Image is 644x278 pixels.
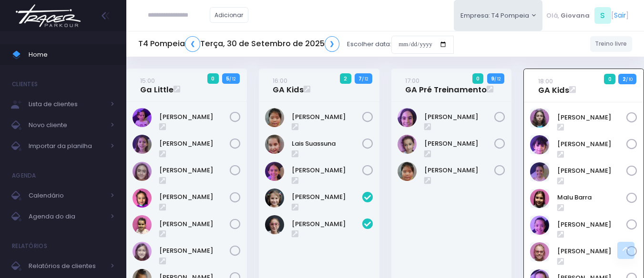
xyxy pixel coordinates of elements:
span: Importar da planilha [29,140,105,152]
img: Alice Mattos [133,108,152,127]
h4: Agenda [12,166,36,185]
a: [PERSON_NAME] [557,113,627,122]
img: Antonella Rossi Paes Previtalli [398,108,417,127]
small: 16:00 [273,76,287,85]
span: 0 [472,73,484,84]
a: [PERSON_NAME] [424,166,495,175]
div: Escolher data: [138,33,454,55]
img: Filomena Caruso Grano [530,109,549,128]
span: Olá, [546,11,559,20]
img: Eloah Meneguim Tenorio [133,162,152,181]
span: Home [29,49,114,61]
span: 0 [604,74,615,84]
a: [PERSON_NAME] [557,220,627,229]
img: Júlia Ayumi Tiba [398,162,417,181]
img: Julia Abrell Ribeiro [265,215,284,234]
h4: Relatórios [12,237,47,256]
small: 17:00 [405,76,419,85]
a: [PERSON_NAME] [292,192,362,202]
strong: 2 [623,75,626,83]
span: Calendário [29,189,105,202]
div: [ ] [542,5,632,26]
a: [PERSON_NAME] [557,166,627,176]
img: Beatriz Abrell Ribeiro [265,189,284,208]
span: Lista de clientes [29,98,105,110]
a: 15:00Ga Little [140,76,174,95]
img: Nicole Esteves Fabri [133,215,152,234]
img: Nina amorim [530,216,549,235]
img: Paola baldin Barreto Armentano [530,242,549,261]
a: [PERSON_NAME] [159,219,230,229]
img: Antonella Zappa Marques [133,135,152,154]
small: / 12 [494,76,501,82]
img: LIZ WHITAKER DE ALMEIDA BORGES [530,162,549,181]
a: 18:00GA Kids [538,76,569,95]
a: [PERSON_NAME] [159,112,230,122]
strong: 9 [491,75,494,82]
img: Isabela dela plata souza [530,135,549,154]
a: [PERSON_NAME] [292,112,362,122]
span: S [594,7,611,24]
a: Treino livre [590,36,633,52]
img: Júlia Meneguim Merlo [133,189,152,208]
span: 2 [340,73,351,84]
a: [PERSON_NAME] [424,112,495,122]
span: Giovana [561,11,590,20]
h4: Clientes [12,75,38,94]
img: Malu Barra Guirro [530,189,549,208]
img: Ivy Miki Miessa Guadanuci [398,135,417,154]
a: Malu Barra [557,193,627,202]
small: 15:00 [140,76,155,85]
a: 16:00GA Kids [273,76,304,95]
a: ❯ [325,36,340,52]
a: ❮ [185,36,200,52]
a: [PERSON_NAME] [292,219,362,229]
img: Olívia Marconato Pizzo [133,242,152,261]
strong: 7 [358,75,362,82]
small: / 12 [362,76,368,82]
h5: T4 Pompeia Terça, 30 de Setembro de 2025 [138,36,339,52]
span: Agenda do dia [29,210,105,223]
span: Novo cliente [29,119,105,131]
img: Lais Suassuna [265,135,284,154]
a: [PERSON_NAME] [292,166,362,175]
a: [PERSON_NAME] [424,139,495,149]
a: [PERSON_NAME] [159,139,230,149]
a: [PERSON_NAME] [159,192,230,202]
small: / 10 [626,77,633,82]
a: 17:00GA Pré Treinamento [405,76,487,95]
a: [PERSON_NAME] [159,246,230,256]
small: 18:00 [538,77,553,86]
span: Relatórios de clientes [29,260,105,272]
a: [PERSON_NAME] [557,247,627,256]
a: Sair [614,10,626,20]
a: Adicionar [210,7,249,23]
a: Lais Suassuna [292,139,362,149]
img: Lara Souza [265,162,284,181]
a: [PERSON_NAME] [159,166,230,175]
a: [PERSON_NAME] [557,139,627,149]
strong: 5 [226,75,229,82]
small: / 12 [229,76,235,82]
span: 0 [207,73,219,84]
img: Júlia Ayumi Tiba [265,108,284,127]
